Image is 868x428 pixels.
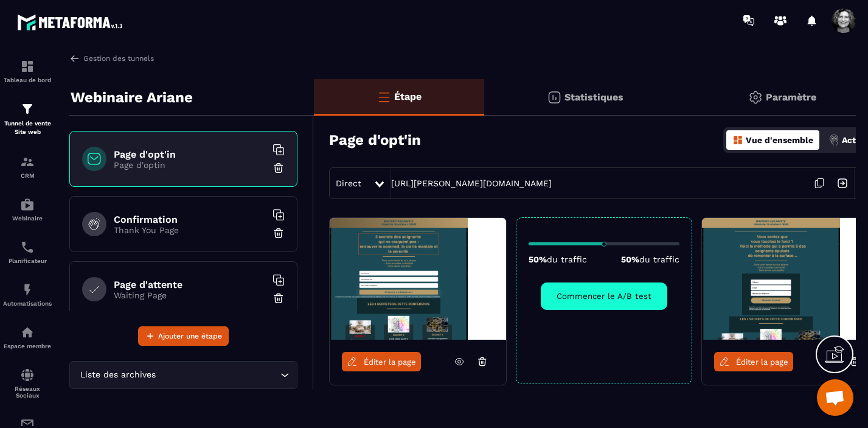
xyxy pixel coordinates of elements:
a: schedulerschedulerPlanificateur [3,231,52,273]
h6: Page d'attente [114,279,266,290]
a: Éditer la page [714,352,793,371]
p: Tableau de bord [3,77,52,83]
img: social-network [20,368,35,382]
img: trash [273,292,285,304]
a: Éditer la page [342,352,421,371]
a: automationsautomationsEspace membre [3,316,52,359]
p: Espace membre [3,343,52,349]
p: Planificateur [3,258,52,264]
span: Éditer la page [736,357,788,367]
h6: Page d'opt'in [114,149,266,160]
div: Ouvrir le chat [817,379,853,416]
span: Éditer la page [364,357,416,367]
span: Liste des archives [77,368,158,382]
a: automationsautomationsAutomatisations [3,273,52,316]
img: actions.d6e523a2.png [828,135,839,146]
img: formation [20,59,35,74]
p: Tunnel de vente Site web [3,119,52,136]
button: Commencer le A/B test [541,282,667,310]
img: dashboard-orange.40269519.svg [732,135,743,146]
p: CRM [3,172,52,179]
div: Search for option [69,361,297,389]
a: [URL][PERSON_NAME][DOMAIN_NAME] [391,178,552,188]
a: Gestion des tunnels [69,53,154,64]
img: arrow [69,53,80,64]
span: du traffic [547,254,587,264]
img: trash [273,227,285,239]
img: formation [20,102,35,116]
p: Étape [394,91,422,102]
p: Automatisations [3,300,52,307]
button: Ajouter une étape [138,326,229,346]
img: setting-gr.5f69749f.svg [748,90,763,105]
p: Statistiques [564,91,623,103]
img: scheduler [20,240,35,254]
p: Webinaire [3,215,52,222]
img: formation [20,155,35,169]
a: formationformationCRM [3,146,52,188]
a: social-networksocial-networkRéseaux Sociaux [3,359,52,408]
p: Webinaire Ariane [71,85,193,110]
img: stats.20deebd0.svg [547,90,561,105]
img: bars-o.4a397970.svg [377,89,391,104]
img: logo [17,11,127,33]
span: du traffic [639,254,679,264]
img: automations [20,325,35,340]
span: Direct [336,178,361,188]
p: Vue d'ensemble [746,135,813,145]
input: Search for option [158,368,277,382]
span: Ajouter une étape [158,330,222,342]
a: formationformationTunnel de vente Site web [3,93,52,146]
p: Paramètre [766,91,816,103]
h3: Page d'opt'in [329,132,421,149]
p: Page d'optin [114,160,266,170]
img: arrow-next.bcc2205e.svg [831,172,854,195]
img: automations [20,197,35,212]
a: automationsautomationsWebinaire [3,188,52,231]
img: image [330,218,506,340]
p: 50% [621,254,679,264]
img: automations [20,282,35,297]
img: trash [273,162,285,174]
p: Réseaux Sociaux [3,385,52,399]
p: 50% [529,254,587,264]
a: formationformationTableau de bord [3,50,52,93]
h6: Confirmation [114,214,266,225]
p: Waiting Page [114,290,266,300]
p: Thank You Page [114,225,266,235]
